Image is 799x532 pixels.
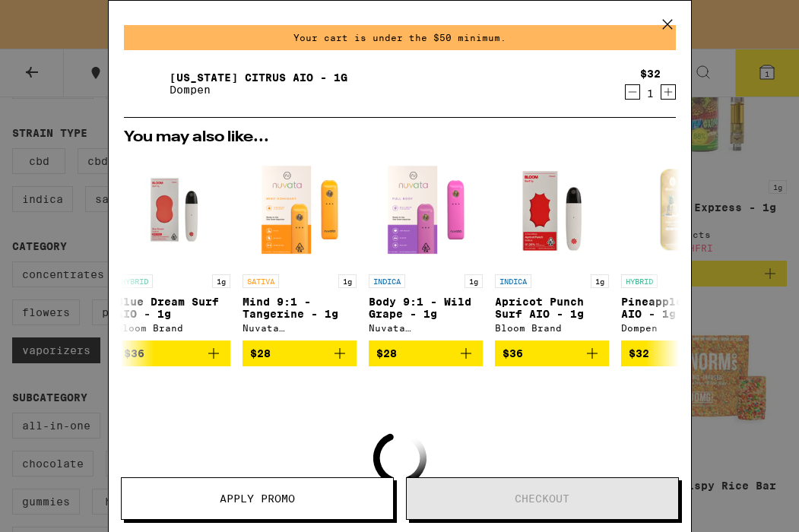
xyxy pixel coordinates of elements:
[116,296,230,320] p: Blue Dream Surf AIO - 1g
[212,274,230,288] p: 1g
[369,153,483,340] a: Open page for Body 9:1 - Wild Grape - 1g from Nuvata (CA)
[124,347,144,359] span: $36
[116,340,230,366] button: Add to bag
[243,153,357,340] a: Open page for Mind 9:1 - Tangerine - 1g from Nuvata (CA)
[621,153,735,267] img: Dompen - Pineapple Coast AIO - 1g
[243,340,357,366] button: Add to bag
[369,323,483,333] div: Nuvata ([GEOGRAPHIC_DATA])
[495,323,609,333] div: Bloom Brand
[220,493,295,504] span: Apply Promo
[243,153,357,267] img: Nuvata (CA) - Mind 9:1 - Tangerine - 1g
[621,340,735,366] button: Add to bag
[406,477,679,520] button: Checkout
[591,274,609,288] p: 1g
[243,274,279,288] p: SATIVA
[250,347,271,359] span: $28
[495,153,609,340] a: Open page for Apricot Punch Surf AIO - 1g from Bloom Brand
[629,347,649,359] span: $32
[661,84,676,100] button: Increment
[376,347,397,359] span: $28
[170,71,347,84] a: [US_STATE] Citrus AIO - 1g
[369,274,405,288] p: INDICA
[621,323,735,333] div: Dompen
[640,87,661,100] div: 1
[338,274,357,288] p: 1g
[625,84,640,100] button: Decrement
[503,347,523,359] span: $36
[9,11,109,23] span: Hi. Need any help?
[124,130,676,145] h2: You may also like...
[116,153,230,267] img: Bloom Brand - Blue Dream Surf AIO - 1g
[495,274,531,288] p: INDICA
[369,340,483,366] button: Add to bag
[124,62,166,105] img: California Citrus AIO - 1g
[640,68,661,80] div: $32
[369,153,483,267] img: Nuvata (CA) - Body 9:1 - Wild Grape - 1g
[495,340,609,366] button: Add to bag
[243,296,357,320] p: Mind 9:1 - Tangerine - 1g
[243,323,357,333] div: Nuvata ([GEOGRAPHIC_DATA])
[621,153,735,340] a: Open page for Pineapple Coast AIO - 1g from Dompen
[621,274,658,288] p: HYBRID
[170,84,347,96] p: Dompen
[621,296,735,320] p: Pineapple Coast AIO - 1g
[495,153,609,267] img: Bloom Brand - Apricot Punch Surf AIO - 1g
[515,493,569,504] span: Checkout
[116,153,230,340] a: Open page for Blue Dream Surf AIO - 1g from Bloom Brand
[124,25,676,50] div: Your cart is under the $50 minimum.
[121,477,394,520] button: Apply Promo
[116,274,153,288] p: HYBRID
[464,274,483,288] p: 1g
[116,323,230,333] div: Bloom Brand
[495,296,609,320] p: Apricot Punch Surf AIO - 1g
[369,296,483,320] p: Body 9:1 - Wild Grape - 1g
